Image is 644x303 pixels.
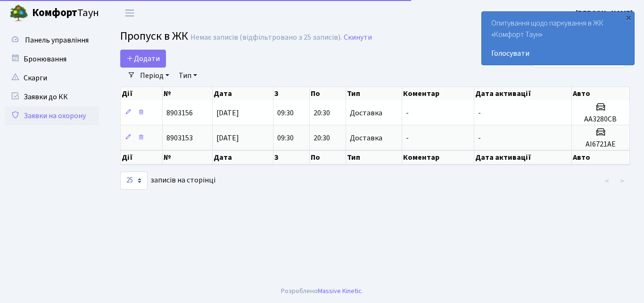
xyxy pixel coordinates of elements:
[277,133,294,143] span: 09:30
[25,35,89,45] span: Панель управління
[5,87,99,106] a: Заявки до КК
[318,286,362,296] a: Massive Kinetic
[163,87,213,100] th: №
[576,8,633,18] b: [PERSON_NAME]
[346,150,403,164] th: Тип
[346,87,403,100] th: Тип
[9,4,28,23] img: logo.png
[277,108,294,118] span: 09:30
[120,50,166,68] a: Додати
[624,13,633,22] div: ×
[120,172,148,190] select: записів на сторінці
[166,133,193,143] span: 8903153
[402,150,474,164] th: Коментар
[491,48,625,59] a: Голосувати
[5,106,99,125] a: Заявки на охорону
[213,150,273,164] th: Дата
[273,150,310,164] th: З
[474,150,571,164] th: Дата активації
[314,133,330,143] span: 20:30
[273,87,310,100] th: З
[216,133,239,143] span: [DATE]
[478,108,481,118] span: -
[310,87,346,100] th: По
[126,53,160,64] span: Додати
[572,87,630,100] th: Авто
[406,133,409,143] span: -
[482,12,634,65] div: Опитування щодо паркування в ЖК «Комфорт Таун»
[344,33,372,42] a: Скинути
[350,134,382,142] span: Доставка
[478,133,481,143] span: -
[216,108,239,118] span: [DATE]
[32,5,77,20] b: Комфорт
[118,5,141,21] button: Переключити навігацію
[213,87,273,100] th: Дата
[402,87,474,100] th: Коментар
[32,5,99,21] span: Таун
[121,150,163,164] th: Дії
[281,286,363,296] div: Розроблено .
[310,150,346,164] th: По
[474,87,571,100] th: Дата активації
[163,150,213,164] th: №
[190,33,342,42] div: Немає записів (відфільтровано з 25 записів).
[406,108,409,118] span: -
[576,115,626,124] h5: АА3280СВ
[120,172,215,190] label: записів на сторінці
[166,108,193,118] span: 8903156
[121,87,163,100] th: Дії
[350,109,382,117] span: Доставка
[576,140,626,149] h5: АІ6721АЕ
[5,31,99,50] a: Панель управління
[576,8,633,19] a: [PERSON_NAME]
[5,69,99,87] a: Скарги
[175,68,201,84] a: Тип
[136,68,173,84] a: Період
[5,50,99,69] a: Бронювання
[572,150,630,164] th: Авто
[314,108,330,118] span: 20:30
[120,28,188,44] span: Пропуск в ЖК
